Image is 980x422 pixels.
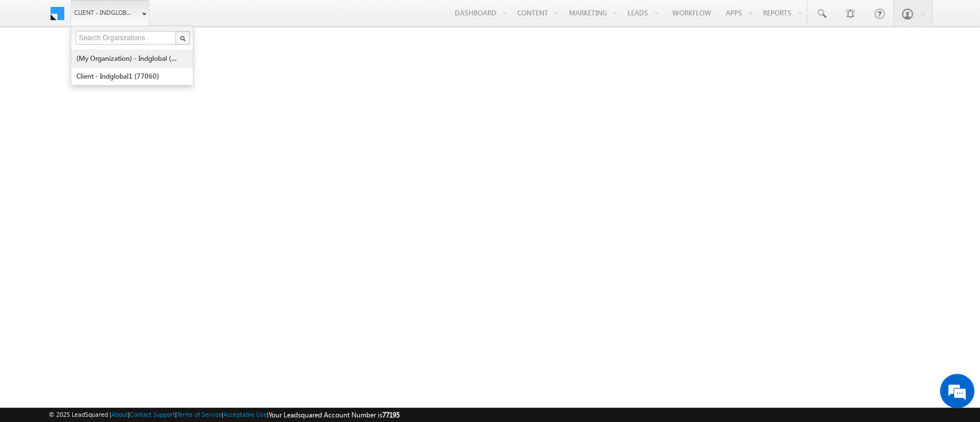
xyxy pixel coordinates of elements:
span: Your Leadsquared Account Number is [269,411,400,419]
span: © 2025 LeadSquared | | | | | [49,409,400,420]
a: Acceptable Use [223,411,267,418]
img: Search [180,36,185,41]
a: Client - indglobal1 (77060) [76,67,181,85]
em: Start Chat [156,332,208,347]
a: Contact Support [130,411,175,418]
input: Search Organizations [76,31,177,45]
img: d_60004797649_company_0_60004797649 [20,60,48,75]
div: Minimize live chat window [188,6,216,33]
div: Chat with us now [60,60,193,75]
span: Client - indglobal2 (77195) [74,7,134,18]
a: About [111,411,128,418]
a: Terms of Service [177,411,222,418]
span: 77195 [382,411,400,419]
a: (My Organization) - indglobal (48060) [76,49,181,67]
textarea: Type your message and hit 'Enter' [15,106,210,322]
